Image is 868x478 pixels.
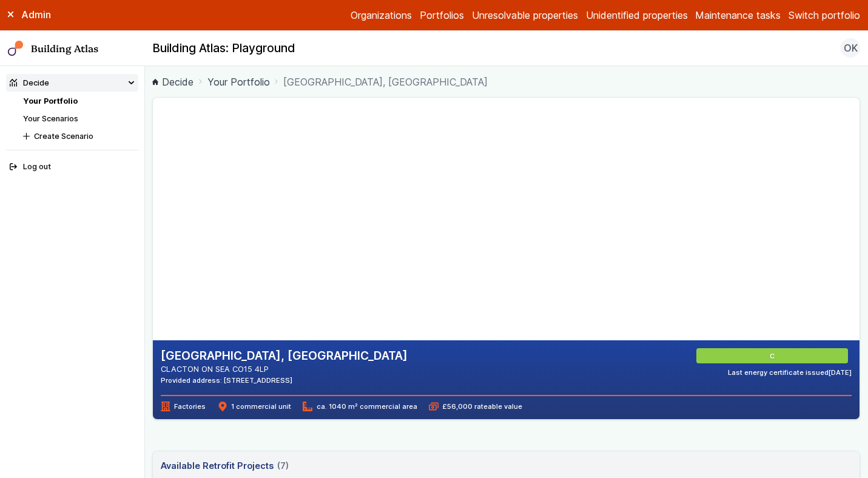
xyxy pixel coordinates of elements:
a: Maintenance tasks [695,8,781,22]
span: [GEOGRAPHIC_DATA], [GEOGRAPHIC_DATA] [283,75,488,89]
button: Log out [6,158,138,176]
h2: [GEOGRAPHIC_DATA], [GEOGRAPHIC_DATA] [161,348,408,364]
h3: Available Retrofit Projects [161,459,289,473]
div: Provided address: [STREET_ADDRESS] [161,375,408,385]
a: Unidentified properties [586,8,688,22]
button: Switch portfolio [789,8,860,22]
button: OK [841,38,860,58]
span: (7) [277,459,289,473]
h2: Building Atlas: Playground [152,41,295,56]
a: Decide [152,75,193,89]
a: Your Portfolio [23,96,78,106]
address: CLACTON ON SEA CO15 4LP [161,363,408,375]
div: Last energy certificate issued [728,368,852,377]
span: ca. 1040 m² commercial area [303,402,417,411]
span: 1 commercial unit [218,402,291,411]
button: Create Scenario [19,127,138,145]
span: £56,000 rateable value [429,402,522,411]
a: Your Portfolio [207,75,270,89]
a: Portfolios [420,8,464,22]
span: OK [844,41,858,55]
img: main-0bbd2752.svg [8,41,24,56]
a: Organizations [351,8,412,22]
span: C [772,351,776,361]
time: [DATE] [829,368,852,377]
summary: Decide [6,74,138,92]
a: Unresolvable properties [472,8,578,22]
a: Your Scenarios [23,114,78,123]
div: Decide [10,77,49,89]
span: Factories [161,402,206,411]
